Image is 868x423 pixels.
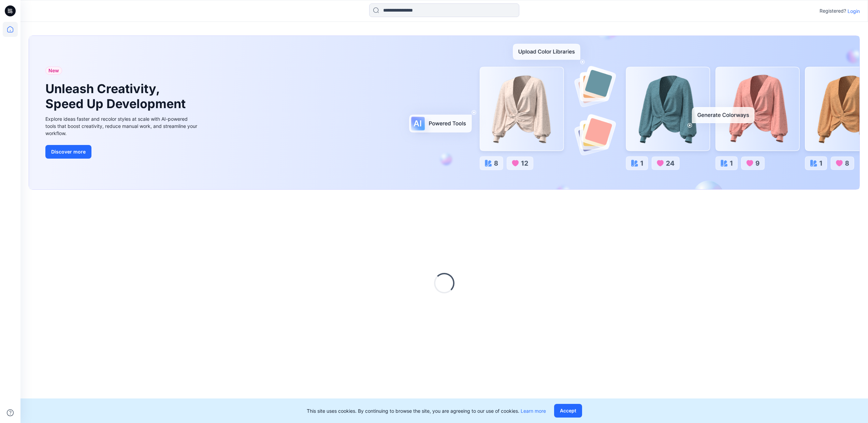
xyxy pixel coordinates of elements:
[45,82,189,111] h1: Unleash Creativity, Speed Up Development
[848,8,860,15] p: Login
[554,404,582,418] button: Accept
[45,145,91,159] button: Discover more
[48,67,59,75] span: New
[307,407,546,414] p: This site uses cookies. By continuing to browse the site, you are agreeing to our use of cookies.
[521,408,546,414] a: Learn more
[820,7,846,15] p: Registered?
[45,115,199,137] div: Explore ideas faster and recolor styles at scale with AI-powered tools that boost creativity, red...
[45,145,199,159] a: Discover more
